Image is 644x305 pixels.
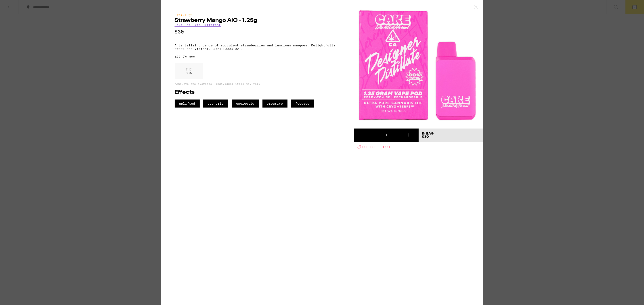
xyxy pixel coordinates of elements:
[175,44,340,51] p: A tantalizing dance of succulent strawberries and luscious mangoes. Delightfully sweet and vibran...
[175,55,340,59] div: All-In-One
[175,90,340,95] h2: Effects
[203,100,228,108] span: euphoric
[175,82,340,85] p: *Amounts are averages, individual items may vary.
[262,100,287,108] span: creative
[175,29,340,35] p: $30
[363,145,391,149] span: USE CODE PIZZA
[422,132,434,135] div: In Bag
[422,135,429,138] span: $30
[232,100,259,108] span: energetic
[175,23,221,27] a: Cake She Hits Different
[291,100,314,108] span: focused
[373,133,399,137] div: 1
[175,63,203,79] div: 83 %
[175,100,200,108] span: uplifted
[175,13,340,17] div: Sativa
[419,129,483,142] button: In Bag$30
[186,68,192,71] p: THC
[175,18,340,23] h2: Strawberry Mango AIO - 1.25g
[188,13,192,17] img: sativaColor.svg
